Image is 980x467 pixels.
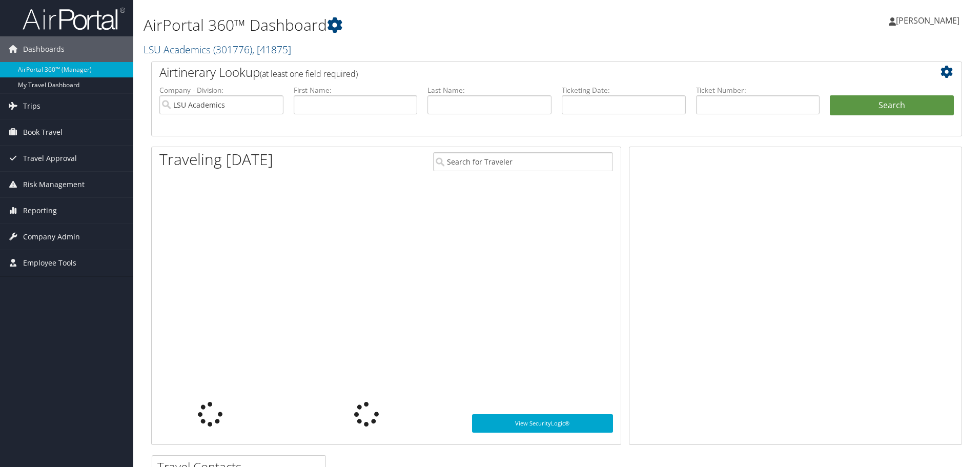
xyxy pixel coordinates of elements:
[562,85,686,95] label: Ticketing Date:
[23,36,65,62] span: Dashboards
[23,119,63,145] span: Book Travel
[427,85,552,95] label: Last Name:
[144,14,695,36] h1: AirPortal 360™ Dashboard
[696,85,820,95] label: Ticket Number:
[23,198,57,224] span: Reporting
[23,93,40,119] span: Trips
[144,43,291,56] a: LSU Academics
[896,15,959,26] span: [PERSON_NAME]
[472,414,613,433] a: View SecurityLogic®
[830,95,954,116] button: Search
[889,5,970,36] a: [PERSON_NAME]
[23,172,85,197] span: Risk Management
[159,85,283,95] label: Company - Division:
[433,152,613,171] input: Search for Traveler
[159,149,273,170] h1: Traveling [DATE]
[159,64,886,81] h2: Airtinerary Lookup
[23,146,77,171] span: Travel Approval
[213,43,252,56] span: ( 301776 )
[23,250,76,276] span: Employee Tools
[294,85,418,95] label: First Name:
[252,43,291,56] span: , [ 41875 ]
[260,68,358,79] span: (at least one field required)
[23,224,80,250] span: Company Admin
[23,7,125,31] img: airportal-logo.png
